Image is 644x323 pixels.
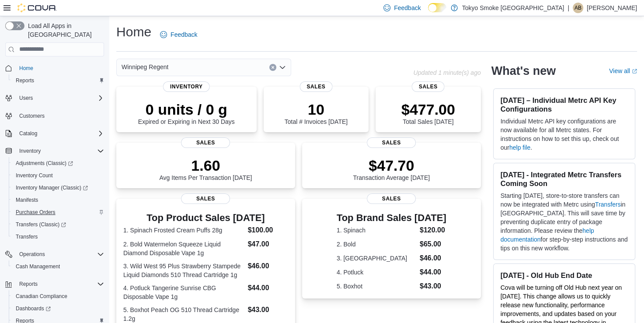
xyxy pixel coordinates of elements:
p: [PERSON_NAME] [587,3,637,13]
span: Reports [16,279,104,289]
span: Home [16,63,104,74]
p: 1.60 [159,157,252,174]
button: Users [2,92,108,104]
dt: 3. [GEOGRAPHIC_DATA] [337,254,416,263]
span: Sales [412,81,445,92]
span: Winnipeg Regent [122,62,168,72]
a: Adjustments (Classic) [9,157,108,169]
h3: [DATE] - Old Hub End Date [501,271,628,280]
dd: $44.00 [420,267,446,277]
input: Dark Mode [428,3,446,12]
span: Inventory Count [12,170,104,181]
a: help documentation [501,227,594,243]
a: Manifests [12,195,42,205]
span: Manifests [16,197,38,204]
dd: $43.00 [248,305,288,315]
span: Inventory Manager (Classic) [16,184,88,191]
dd: $46.00 [420,253,446,263]
a: Customers [16,111,48,121]
dt: 5. Boxhot [337,282,416,291]
p: | [567,3,569,13]
div: Expired or Expiring in Next 30 Days [138,101,235,125]
button: Inventory [16,146,44,156]
p: Starting [DATE], store-to-store transfers can now be integrated with Metrc using in [GEOGRAPHIC_D... [501,191,628,253]
a: Inventory Manager (Classic) [12,183,91,193]
a: Dashboards [12,303,54,314]
button: Manifests [9,194,108,206]
p: 10 [285,101,348,118]
button: Transfers [9,231,108,243]
button: Reports [2,278,108,290]
div: Transaction Average [DATE] [353,157,430,181]
svg: External link [632,69,637,74]
span: Feedback [394,4,421,12]
h3: [DATE] – Individual Metrc API Key Configurations [501,96,628,113]
span: Adjustments (Classic) [12,158,104,169]
span: Customers [19,112,45,119]
dt: 2. Bold Watermelon Squeeze Liquid Diamond Disposable Vape 1g [123,240,244,257]
span: Sales [299,81,332,92]
button: Purchase Orders [9,206,108,218]
span: Catalog [19,130,37,137]
button: Reports [16,279,41,289]
button: Reports [9,74,108,87]
span: Purchase Orders [12,207,104,218]
dt: 1. Spinach [337,226,416,235]
span: Cash Management [12,261,104,272]
h1: Home [116,23,151,41]
span: Transfers [16,233,38,240]
a: Reports [12,75,38,86]
button: Catalog [2,127,108,140]
dt: 4. Potluck Tangerine Sunrise CBG Disposable Vape 1g [123,284,244,301]
button: Canadian Compliance [9,290,108,302]
dd: $100.00 [248,225,288,235]
dd: $46.00 [248,261,288,271]
a: Purchase Orders [12,207,59,218]
p: $47.70 [353,157,430,174]
a: Inventory Manager (Classic) [9,182,108,194]
span: Customers [16,110,104,121]
div: Alexa Bereznycky [573,3,583,13]
a: Transfers [595,201,621,208]
span: Reports [12,75,104,86]
span: Sales [181,193,230,204]
button: Cash Management [9,260,108,273]
span: Transfers [12,232,104,242]
p: $477.00 [401,101,455,118]
span: Load All Apps in [GEOGRAPHIC_DATA] [24,21,104,39]
dd: $120.00 [420,225,446,235]
span: Users [19,95,33,102]
p: Individual Metrc API key configurations are now available for all Metrc states. For instructions ... [501,117,628,152]
span: Sales [367,137,416,148]
span: Home [19,65,33,72]
div: Total # Invoices [DATE] [285,101,348,125]
span: Inventory [19,147,41,154]
a: Adjustments (Classic) [12,158,77,169]
a: Cash Management [12,261,63,272]
h3: Top Brand Sales [DATE] [337,213,446,223]
span: Catalog [16,128,104,139]
a: Transfers [12,232,41,242]
span: Canadian Compliance [12,291,104,302]
span: Inventory Count [16,172,53,179]
a: Home [16,63,37,74]
span: Operations [19,251,45,258]
div: Avg Items Per Transaction [DATE] [159,157,252,181]
span: Adjustments (Classic) [16,160,73,167]
img: Cova [17,4,57,12]
dt: 1. Spinach Frosted Cream Puffs 28g [123,226,244,235]
p: 0 units / 0 g [138,101,235,118]
a: Transfers (Classic) [12,219,70,230]
span: Dashboards [16,305,51,312]
button: Operations [2,248,108,260]
span: Purchase Orders [16,209,56,216]
a: View allExternal link [609,67,637,74]
button: Home [2,62,108,74]
span: AB [574,3,581,13]
a: Dashboards [9,302,108,315]
button: Users [16,93,36,103]
button: Open list of options [279,64,286,71]
a: Inventory Count [12,170,56,181]
dt: 3. Wild West 95 Plus Strawberry Stampede Liquid Diamonds 510 Thread Cartridge 1g [123,262,244,279]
